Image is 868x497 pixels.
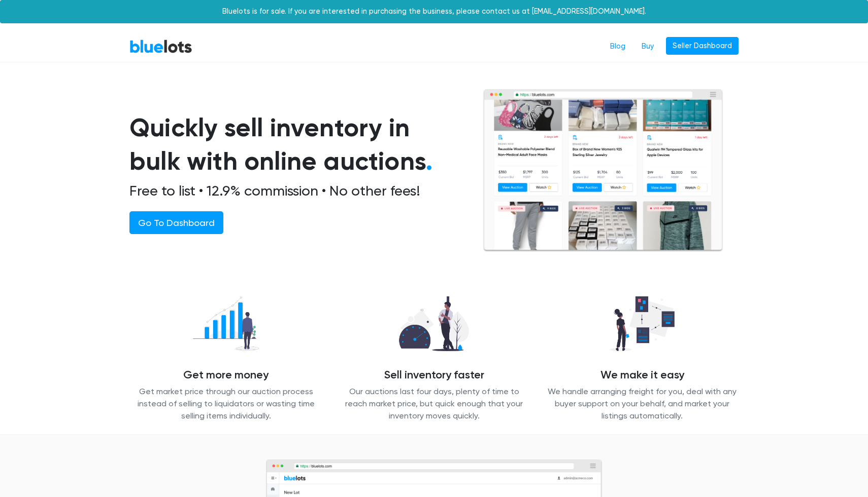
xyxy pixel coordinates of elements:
[338,386,530,422] p: Our auctions last four days, plenty of time to reach market price, but quick enough that your inv...
[391,291,478,357] img: sell_faster-bd2504629311caa3513348c509a54ef7601065d855a39eafb26c6393f8aa8a46.png
[602,291,683,357] img: we_manage-77d26b14627abc54d025a00e9d5ddefd645ea4957b3cc0d2b85b0966dac19dae.png
[546,369,739,382] h4: We make it easy
[129,369,322,382] h4: Get more money
[129,111,458,178] h1: Quickly sell inventory in bulk with online auctions
[129,182,458,200] h2: Free to list • 12.9% commission • No other fees!
[546,386,739,422] p: We handle arranging freight for you, deal with any buyer support on your behalf, and market your ...
[338,369,530,382] h4: Sell inventory faster
[426,146,432,176] span: .
[129,39,192,54] a: BlueLots
[666,37,739,55] a: Seller Dashboard
[184,291,268,357] img: recover_more-49f15717009a7689fa30a53869d6e2571c06f7df1acb54a68b0676dd95821868.png
[129,386,322,422] p: Get market price through our auction process instead of selling to liquidators or wasting time se...
[483,89,723,252] img: browserlots-effe8949e13f0ae0d7b59c7c387d2f9fb811154c3999f57e71a08a1b8b46c466.png
[129,211,223,234] a: Go To Dashboard
[633,37,662,56] a: Buy
[602,37,633,56] a: Blog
